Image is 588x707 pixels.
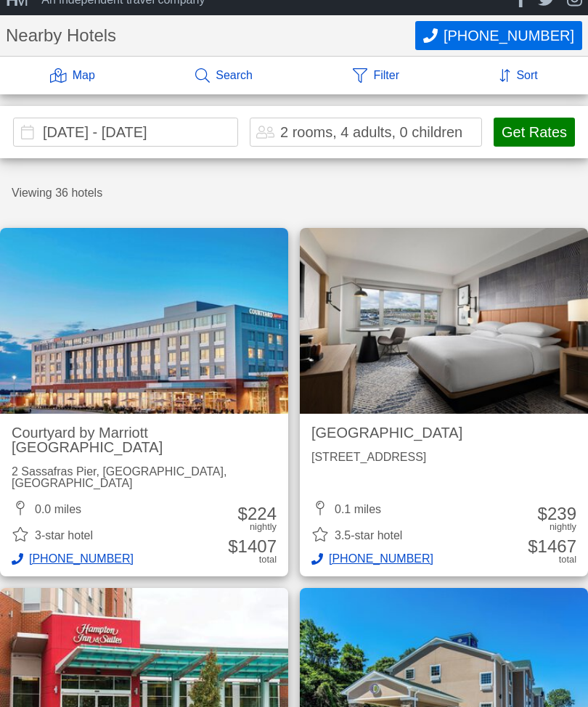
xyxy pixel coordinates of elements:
a: Map [38,57,107,94]
span: $ [228,536,237,556]
div: total [559,555,576,565]
div: nightly [550,523,576,532]
h2: [GEOGRAPHIC_DATA] [311,425,576,440]
h2: Courtyard by Marriott [GEOGRAPHIC_DATA] [12,425,277,454]
div: nightly [250,523,277,532]
div: Sort [516,70,537,81]
span: [PHONE_NUMBER] [329,553,433,565]
div: 0.0 miles [12,501,134,515]
a: Search [184,57,264,94]
div: 0.1 miles [311,501,433,515]
div: 1467 [528,538,576,555]
a: Filter [341,57,411,94]
span: [PHONE_NUMBER] [29,553,134,565]
button: Get Rates [494,118,575,147]
span: $ [538,504,547,523]
div: Filter [373,70,399,81]
img: Sheraton Erie Bayfront Hotel [300,228,588,414]
span: [PHONE_NUMBER] [444,28,574,44]
div: 3.5-star hotel [311,527,433,542]
div: 3-star hotel [12,527,134,542]
div: 239 [538,505,576,523]
div: Viewing 36 hotels [12,187,102,199]
div: 224 [238,505,277,523]
div: 1407 [228,538,277,555]
div: Search [216,70,253,81]
input: Choose Dates [13,118,238,147]
button: Call [415,21,582,50]
div: total [259,555,277,565]
div: [STREET_ADDRESS] [311,451,576,463]
span: $ [238,504,248,523]
span: $ [528,536,537,556]
h1: Nearby Hotels [6,27,415,44]
div: Map [73,70,95,81]
div: 2 Sassafras Pier, [GEOGRAPHIC_DATA], [GEOGRAPHIC_DATA] [12,466,277,489]
a: Sort [488,57,549,94]
div: 2 rooms, 4 adults, 0 children [280,125,462,139]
